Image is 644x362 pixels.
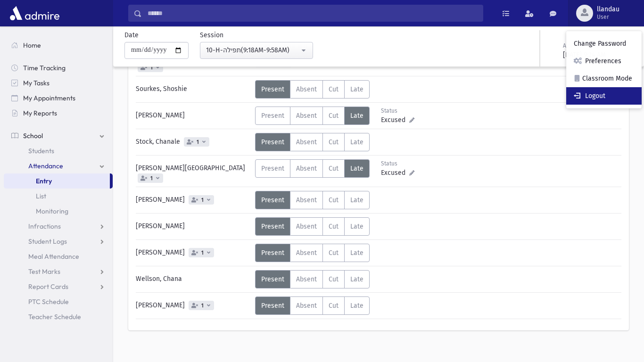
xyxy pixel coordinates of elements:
span: Cut [329,249,339,257]
span: Monitoring [36,207,68,215]
a: Time Tracking [4,60,113,75]
label: Date [124,30,139,40]
div: AttTypes [255,244,370,262]
img: AdmirePro [8,4,62,23]
a: Change Password [566,35,642,52]
div: Sourkes, Shoshie [131,80,255,99]
a: Test Marks [4,264,113,279]
span: Present [261,302,284,310]
span: My Reports [23,109,57,117]
a: Teacher Schedule [4,309,113,324]
a: Attendance [4,158,113,173]
span: Cut [329,112,339,120]
a: PTC Schedule [4,294,113,309]
span: Absent [296,222,317,230]
span: Cut [329,165,339,173]
div: [PERSON_NAME] [131,296,255,315]
span: Absent [296,249,317,257]
span: 1 [149,65,155,71]
a: Home [4,38,113,53]
div: AttTypes [255,217,370,236]
span: Late [350,196,363,204]
div: Status [381,159,423,168]
div: AttTypes [255,296,370,315]
span: 1 [149,175,155,181]
span: My Appointments [23,94,75,102]
span: Cut [329,222,339,230]
span: Absent [296,85,317,93]
input: Search [142,5,483,22]
span: My Tasks [23,79,50,87]
span: Entry [36,177,52,185]
span: Present [261,165,284,173]
span: User [597,13,619,21]
span: Absent [296,138,317,146]
span: Late [350,222,363,230]
span: Infractions [28,222,61,230]
span: Late [350,165,363,173]
span: Cut [329,196,339,204]
span: Cut [329,85,339,93]
a: List [4,189,113,204]
span: Students [28,147,54,155]
span: Cut [329,275,339,283]
a: Preferences [566,52,642,70]
a: Logout [566,87,642,105]
a: Student Logs [4,234,113,249]
span: 1 [199,303,206,309]
a: Meal Attendance [4,249,113,264]
div: AttTypes [255,133,370,151]
span: Meal Attendance [28,252,79,261]
span: Present [261,249,284,257]
span: Late [350,302,363,310]
span: Present [261,85,284,93]
div: [PERSON_NAME] [131,244,255,262]
a: Entry [4,173,110,189]
div: AttTypes [255,80,370,99]
span: Present [261,138,284,146]
a: Classroom Mode [566,70,642,87]
span: Absent [296,302,317,310]
div: [PERSON_NAME] [131,217,255,236]
span: Late [350,85,363,93]
div: [PERSON_NAME] [131,107,255,125]
a: School [4,128,113,143]
span: Home [23,41,41,49]
span: Excused [381,168,409,178]
div: Wellson, Chana [131,270,255,288]
a: My Tasks [4,75,113,90]
span: Late [350,112,363,120]
div: AttTypes [255,159,370,178]
span: School [23,132,43,140]
span: Test Marks [28,267,60,276]
span: Late [350,275,363,283]
span: 1 [195,139,201,145]
a: Infractions [4,219,113,234]
span: Late [350,249,363,257]
a: Monitoring [4,204,113,219]
span: Excused [381,115,409,125]
span: List [36,192,46,200]
label: Session [200,30,223,40]
div: [PERSON_NAME] [131,191,255,209]
span: Cut [329,138,339,146]
span: Present [261,196,284,204]
span: Absent [296,196,317,204]
span: Present [261,222,284,230]
span: Attendance [28,162,63,170]
span: Absent [296,165,317,173]
div: Stock, Chanale [131,133,255,151]
div: Status [381,107,423,115]
span: 1 [199,250,206,256]
span: Absent [296,112,317,120]
span: Report Cards [28,282,68,291]
span: 1 [199,197,206,203]
div: AttTypes [255,107,370,125]
span: PTC Schedule [28,297,69,306]
a: My Reports [4,106,113,121]
a: My Appointments [4,90,113,106]
div: 10-H-תפילה(9:18AM-9:58AM) [206,45,299,55]
span: Teacher Schedule [28,313,81,321]
span: Time Tracking [23,64,66,72]
div: AttTypes [255,270,370,288]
